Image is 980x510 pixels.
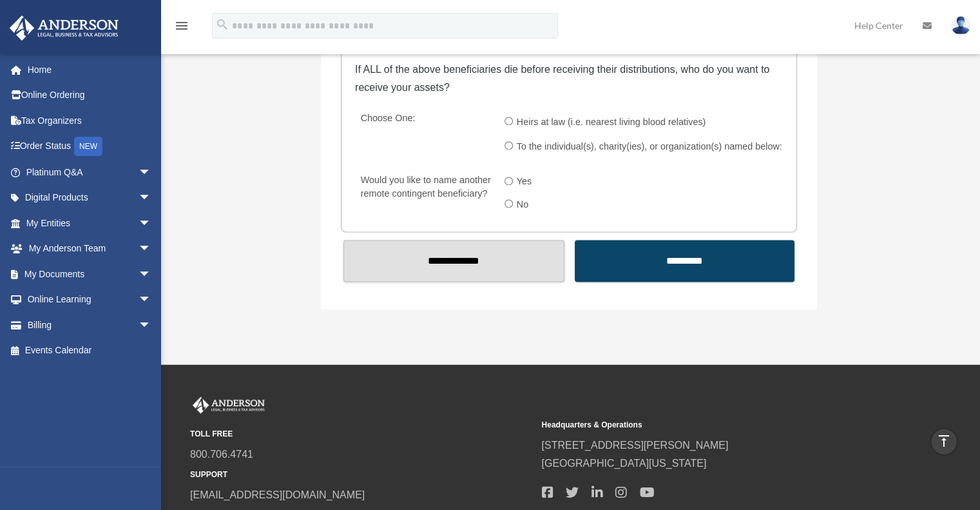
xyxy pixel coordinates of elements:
[9,287,171,313] a: Online Learningarrow_drop_down
[215,17,229,32] i: search
[74,137,102,156] div: NEW
[139,210,164,237] span: arrow_drop_down
[930,428,957,455] a: vertical_align_top
[139,261,164,288] span: arrow_drop_down
[190,427,532,440] small: TOLL FREE
[190,489,365,500] a: [EMAIL_ADDRESS][DOMAIN_NAME]
[513,195,534,215] label: No
[190,448,253,459] a: 800.706.4741
[541,418,883,431] small: Headquarters & Operations
[355,172,494,218] label: Would you like to name another remote contingent beneficiary?
[139,312,164,338] span: arrow_drop_down
[355,110,494,159] label: Choose One:
[9,210,171,236] a: My Entitiesarrow_drop_down
[190,467,532,481] small: SUPPORT
[9,185,171,211] a: Digital Productsarrow_drop_down
[9,159,171,185] a: Platinum Q&Aarrow_drop_down
[513,137,787,157] label: To the individual(s), charity(ies), or organization(s) named below:
[9,261,171,287] a: My Documentsarrow_drop_down
[6,15,122,41] img: Anderson Advisors Platinum Portal
[139,159,164,186] span: arrow_drop_down
[9,83,171,108] a: Online Ordering
[513,112,711,133] label: Heirs at law (i.e. nearest living blood relatives)
[9,57,171,83] a: Home
[139,185,164,211] span: arrow_drop_down
[190,397,267,413] img: Anderson Advisors Platinum Portal
[9,338,171,364] a: Events Calendar
[174,23,189,34] a: menu
[174,18,189,34] i: menu
[9,312,171,338] a: Billingarrow_drop_down
[139,287,164,313] span: arrow_drop_down
[541,439,728,450] a: [STREET_ADDRESS][PERSON_NAME]
[513,172,537,193] label: Yes
[951,16,970,35] img: User Pic
[9,133,171,160] a: Order StatusNEW
[139,236,164,262] span: arrow_drop_down
[9,108,171,133] a: Tax Organizers
[9,236,171,262] a: My Anderson Teamarrow_drop_down
[936,433,952,449] i: vertical_align_top
[541,457,706,468] a: [GEOGRAPHIC_DATA][US_STATE]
